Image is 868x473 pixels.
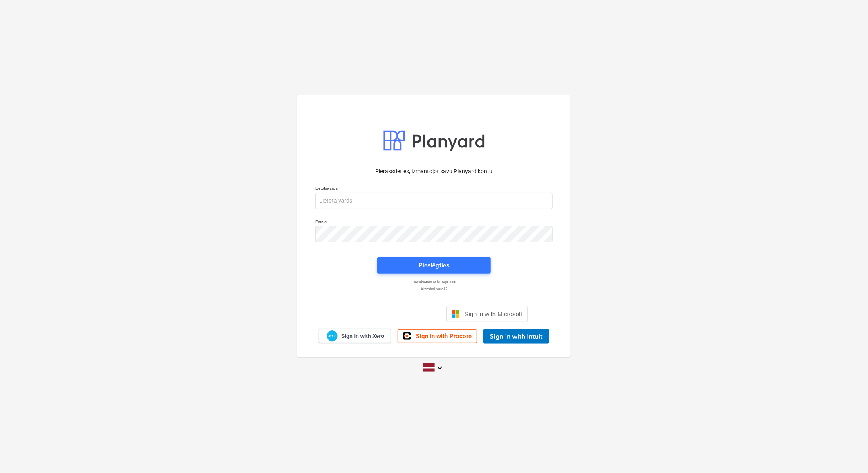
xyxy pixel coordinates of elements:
img: Microsoft logo [452,310,460,318]
span: Sign in with Microsoft [465,310,523,317]
p: Pierakstieties, izmantojot savu Planyard kontu [315,167,553,176]
button: Pieslēgties [377,257,491,274]
i: keyboard_arrow_down [435,363,445,373]
iframe: Кнопка "Войти с аккаунтом Google" [336,305,444,323]
div: Pieslēgties [418,260,450,271]
a: Aizmirsi paroli? [311,286,557,292]
iframe: Chat Widget [827,434,868,473]
img: Xero logo [327,330,338,342]
a: Sign in with Procore [398,329,477,343]
span: Sign in with Procore [416,333,472,340]
a: Sign in with Xero [319,329,391,343]
p: Parole [315,219,553,226]
span: Sign in with Xero [341,333,384,340]
input: Lietotājvārds [315,193,553,209]
a: Piesakieties ar burvju saiti [311,279,557,285]
p: Lietotājvārds [315,186,553,192]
